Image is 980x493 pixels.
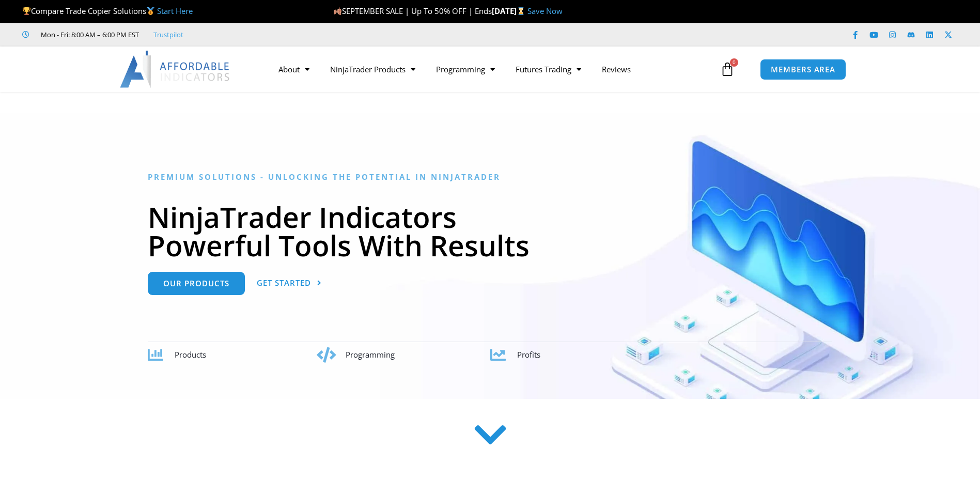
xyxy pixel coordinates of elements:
[163,280,229,287] span: Our Products
[257,279,311,287] span: Get Started
[268,57,718,81] nav: Menu
[23,7,30,15] img: 🏆
[268,57,320,81] a: About
[333,6,492,16] span: SEPTEMBER SALE | Up To 50% OFF | Ends
[517,349,540,360] span: Profits
[148,203,832,259] h1: NinjaTrader Indicators Powerful Tools With Results
[527,6,563,16] a: Save Now
[148,172,832,182] h6: Premium Solutions - Unlocking the Potential in NinjaTrader
[346,349,395,360] span: Programming
[257,272,322,295] a: Get Started
[771,66,835,73] span: MEMBERS AREA
[22,6,193,16] span: Compare Trade Copier Solutions
[120,51,231,88] img: LogoAI | Affordable Indicators – NinjaTrader
[334,7,341,15] img: 🍂
[148,272,245,295] a: Our Products
[153,28,183,41] a: Trustpilot
[157,6,193,16] a: Start Here
[147,7,154,15] img: 🥇
[592,57,641,81] a: Reviews
[505,57,592,81] a: Futures Trading
[320,57,426,81] a: NinjaTrader Products
[760,59,846,80] a: MEMBERS AREA
[730,58,738,67] span: 0
[38,28,139,41] span: Mon - Fri: 8:00 AM – 6:00 PM EST
[517,7,525,15] img: ⌛
[426,57,505,81] a: Programming
[492,6,527,16] strong: [DATE]
[705,54,750,84] a: 0
[175,349,206,360] span: Products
